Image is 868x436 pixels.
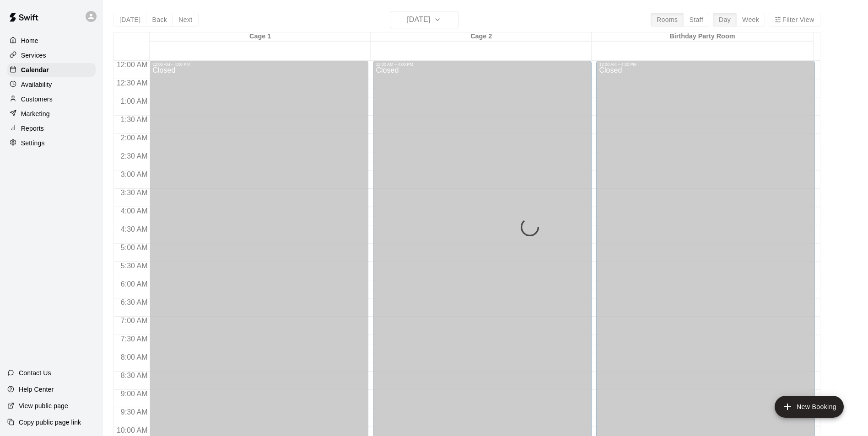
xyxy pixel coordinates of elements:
span: 2:00 AM [119,134,150,142]
a: Calendar [7,63,96,77]
span: 12:00 AM [114,61,150,69]
span: 10:00 AM [114,426,150,434]
p: Services [21,51,46,60]
p: Help Center [19,385,54,394]
div: 12:00 AM – 4:00 PM [599,62,812,67]
button: add [775,396,844,418]
p: Copy public page link [19,418,81,427]
p: Contact Us [19,368,51,378]
span: 6:30 AM [119,298,150,306]
p: Customers [21,95,53,104]
span: 3:30 AM [119,189,150,197]
a: Services [7,48,96,62]
div: 12:00 AM – 4:00 PM [152,62,366,67]
div: Cage 1 [150,32,371,41]
p: Home [21,36,38,45]
span: 7:00 AM [119,317,150,324]
span: 5:30 AM [119,262,150,270]
span: 9:00 AM [119,390,150,398]
p: Marketing [21,109,50,118]
span: 6:00 AM [119,280,150,288]
a: Availability [7,78,96,91]
a: Reports [7,122,96,135]
span: 8:00 AM [119,353,150,361]
p: Calendar [21,65,49,74]
span: 3:00 AM [119,170,150,178]
a: Customers [7,92,96,106]
div: Birthday Party Room [592,32,813,41]
div: 12:00 AM – 4:00 PM [376,62,589,67]
div: Cage 2 [371,32,592,41]
p: Availability [21,80,52,89]
p: View public page [19,401,68,410]
a: Home [7,34,96,48]
p: Reports [21,124,44,133]
span: 12:30 AM [114,79,150,87]
a: Marketing [7,107,96,121]
p: Settings [21,138,45,148]
span: 4:00 AM [119,207,150,215]
span: 8:30 AM [119,372,150,379]
a: Settings [7,136,96,150]
span: 1:30 AM [119,116,150,123]
span: 9:30 AM [119,408,150,416]
span: 4:30 AM [119,225,150,233]
span: 5:00 AM [119,244,150,251]
span: 1:00 AM [119,97,150,105]
span: 2:30 AM [119,152,150,160]
span: 7:30 AM [119,335,150,343]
